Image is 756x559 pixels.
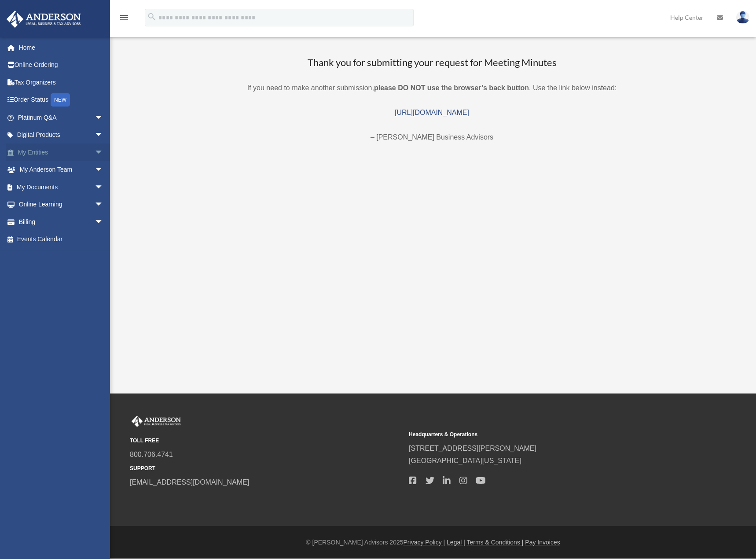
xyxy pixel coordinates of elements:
[119,56,745,70] h3: Thank you for submitting your request for Meeting Minutes
[95,109,112,127] span: arrow_drop_down
[6,109,117,126] a: Platinum Q&Aarrow_drop_down
[6,178,117,196] a: My Documentsarrow_drop_down
[95,213,112,231] span: arrow_drop_down
[6,91,117,109] a: Order StatusNEW
[447,539,465,546] a: Legal |
[130,436,403,445] small: TOLL FREE
[6,56,117,74] a: Online Ordering
[147,12,157,22] i: search
[409,457,521,464] a: [GEOGRAPHIC_DATA][US_STATE]
[525,539,560,546] a: Pay Invoices
[409,430,682,439] small: Headquarters & Operations
[95,161,112,179] span: arrow_drop_down
[130,416,183,427] img: Anderson Advisors Platinum Portal
[119,82,745,94] p: If you need to make another submission, . Use the link below instead:
[130,451,173,458] a: 800.706.4741
[119,15,129,23] a: menu
[6,39,117,56] a: Home
[130,478,249,486] a: [EMAIL_ADDRESS][DOMAIN_NAME]
[6,196,117,213] a: Online Learningarrow_drop_down
[736,11,749,24] img: User Pic
[130,464,403,473] small: SUPPORT
[51,93,70,107] div: NEW
[409,445,536,452] a: [STREET_ADDRESS][PERSON_NAME]
[6,143,117,161] a: My Entitiesarrow_drop_down
[6,74,117,91] a: Tax Organizers
[404,539,445,546] a: Privacy Policy |
[395,109,469,116] a: [URL][DOMAIN_NAME]
[95,143,112,162] span: arrow_drop_down
[95,126,112,144] span: arrow_drop_down
[110,537,756,548] div: © [PERSON_NAME] Advisors 2025
[6,126,117,144] a: Digital Productsarrow_drop_down
[6,231,117,248] a: Events Calendar
[119,12,129,23] i: menu
[6,161,117,179] a: My Anderson Teamarrow_drop_down
[119,131,745,143] p: – [PERSON_NAME] Business Advisors
[4,11,84,28] img: Anderson Advisors Platinum Portal
[95,178,112,196] span: arrow_drop_down
[374,84,529,92] b: please DO NOT use the browser’s back button
[95,196,112,214] span: arrow_drop_down
[467,539,524,546] a: Terms & Conditions |
[6,213,117,231] a: Billingarrow_drop_down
